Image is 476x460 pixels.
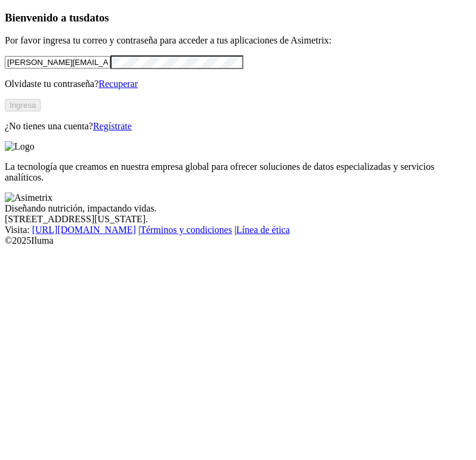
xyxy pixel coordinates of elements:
[5,161,471,183] p: La tecnología que creamos en nuestra empresa global para ofrecer soluciones de datos especializad...
[5,225,471,235] div: Visita : | |
[98,79,138,89] a: Recuperar
[5,99,41,111] button: Ingresa
[140,225,232,235] a: Términos y condiciones
[93,121,132,131] a: Regístrate
[5,192,52,203] img: Asimetrix
[5,121,471,132] p: ¿No tienes una cuenta?
[5,11,471,24] h3: Bienvenido a tus
[5,203,471,214] div: Diseñando nutrición, impactando vidas.
[5,235,471,246] div: © 2025 Iluma
[84,11,109,24] span: datos
[5,79,471,89] p: Olvidaste tu contraseña?
[5,214,471,225] div: [STREET_ADDRESS][US_STATE].
[32,225,136,235] a: [URL][DOMAIN_NAME]
[5,35,471,46] p: Por favor ingresa tu correo y contraseña para acceder a tus aplicaciones de Asimetrix:
[5,141,35,152] img: Logo
[236,225,290,235] a: Línea de ética
[5,56,110,69] input: Tu correo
